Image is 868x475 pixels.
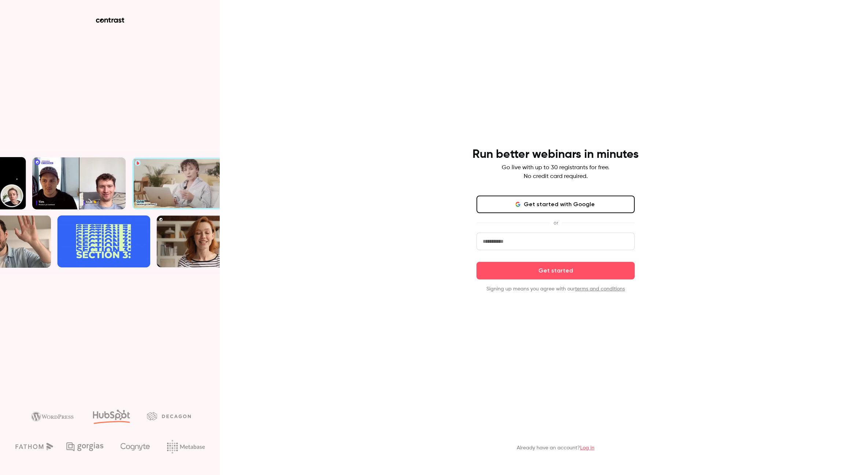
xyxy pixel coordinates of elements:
button: Get started with Google [476,196,635,213]
button: Get started [476,262,635,279]
a: Log in [580,445,594,450]
a: terms and conditions [575,286,625,292]
h4: Run better webinars in minutes [472,147,639,162]
p: Go live with up to 30 registrants for free. No credit card required. [502,163,609,181]
p: Signing up means you agree with our [476,285,635,293]
span: or [550,219,562,227]
img: decagon [147,412,191,420]
p: Already have an account? [517,444,594,452]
